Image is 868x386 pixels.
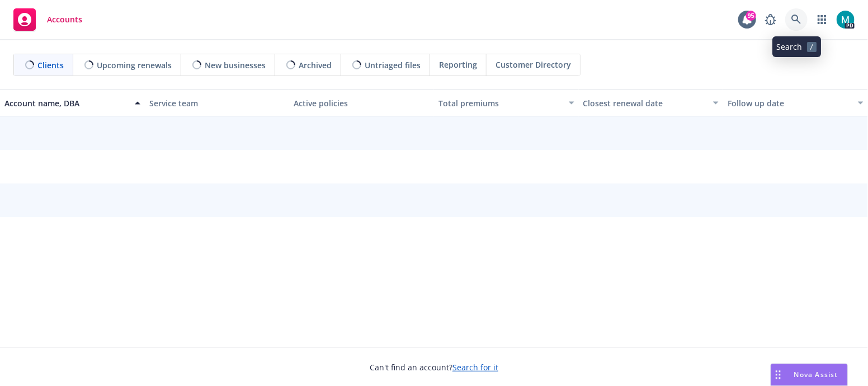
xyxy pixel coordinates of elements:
[771,364,785,385] div: Drag to move
[728,97,851,109] div: Follow up date
[723,90,868,116] button: Follow up date
[746,11,756,21] div: 95
[365,59,421,71] span: Untriaged files
[149,97,285,109] div: Service team
[771,364,848,386] button: Nova Assist
[438,97,562,109] div: Total premiums
[47,15,82,24] span: Accounts
[583,97,707,109] div: Closest renewal date
[496,59,571,70] span: Customer Directory
[811,8,833,31] a: Switch app
[37,59,64,71] span: Clients
[837,11,855,29] img: photo
[370,361,498,373] span: Can't find an account?
[579,90,724,116] button: Closest renewal date
[97,59,172,71] span: Upcoming renewals
[434,90,579,116] button: Total premiums
[794,370,838,379] span: Nova Assist
[759,8,782,31] a: Report a Bug
[294,97,430,109] div: Active policies
[452,362,498,373] a: Search for it
[785,8,808,31] a: Search
[145,90,290,116] button: Service team
[9,4,87,35] a: Accounts
[205,59,266,71] span: New businesses
[439,59,477,70] span: Reporting
[4,97,128,109] div: Account name, DBA
[299,59,332,71] span: Archived
[289,90,434,116] button: Active policies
